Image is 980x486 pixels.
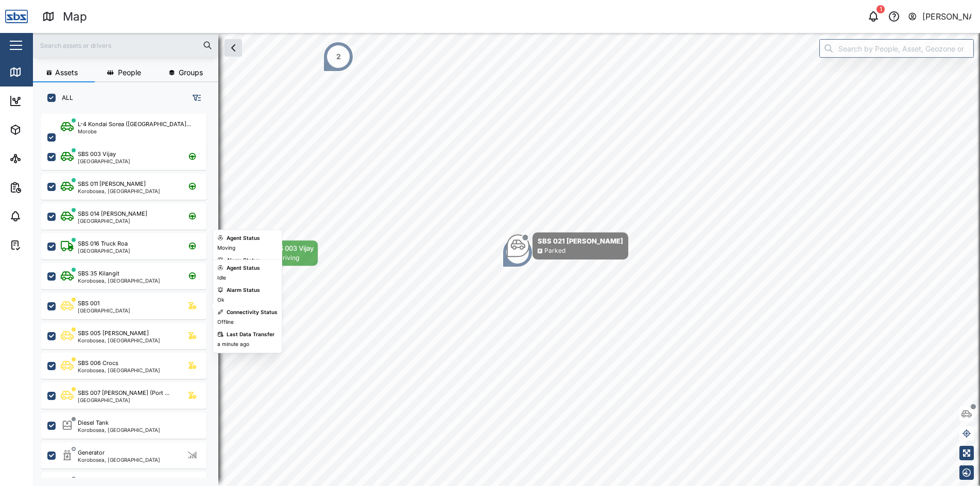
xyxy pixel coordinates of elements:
div: SBS 021 [PERSON_NAME] [538,236,623,246]
div: Ok [217,296,224,304]
span: Groups [179,69,203,76]
div: Agent Status [227,234,260,242]
div: [GEOGRAPHIC_DATA] [78,308,130,313]
div: Alarms [27,211,59,222]
div: Korobosea, [GEOGRAPHIC_DATA] [78,338,160,343]
div: SBS 007 [PERSON_NAME] (Port ... [78,389,169,397]
div: Moving [217,244,235,252]
div: Reports [27,182,62,193]
input: Search by People, Asset, Geozone or Place [819,39,974,58]
div: Idle [217,274,226,282]
div: [GEOGRAPHIC_DATA] [78,159,130,164]
div: Last Data Transfer [227,331,274,339]
div: Korobosea, [GEOGRAPHIC_DATA] [78,188,160,194]
div: Sites [27,153,51,164]
div: L-4 Kondai Sorea ([GEOGRAPHIC_DATA]... [78,120,191,129]
div: Map [63,8,87,26]
div: a minute ago [217,340,249,349]
div: 1 [876,5,885,13]
div: Agent Status [227,264,260,272]
div: Alarm Status [227,256,260,265]
div: SBS 014 [PERSON_NAME] [78,210,147,218]
div: Korobosea, [GEOGRAPHIC_DATA] [78,457,160,462]
div: Morobe [78,129,191,134]
div: Korobosea, [GEOGRAPHIC_DATA] [78,368,160,373]
div: Tasks [27,239,55,251]
div: Map marker [507,232,628,259]
div: SBS 016 Truck Roa [78,239,128,248]
div: Generator [78,448,105,457]
div: SBS 011 [PERSON_NAME] [78,180,146,188]
div: Dashboard [27,95,73,107]
label: ALL [56,94,73,102]
div: SBS 005 [PERSON_NAME] [78,329,149,338]
div: Map marker [323,41,354,72]
div: SBS 35 Kilangit [78,269,119,278]
div: Map marker [502,237,533,268]
div: Alarm Status [227,286,260,294]
div: [GEOGRAPHIC_DATA] [78,248,130,253]
input: Search assets or drivers [39,38,212,53]
div: Parked [544,246,565,256]
div: SBS 003 Vijay [270,243,314,253]
button: [PERSON_NAME] [907,9,972,24]
div: 2 [336,51,341,62]
div: Diesel Tank [78,419,109,427]
div: [GEOGRAPHIC_DATA] [78,218,147,223]
div: SBS 003 Vijay [78,150,116,159]
div: SBS 001 [78,299,99,308]
div: grid [41,110,218,478]
div: [PERSON_NAME] [922,10,972,23]
div: [GEOGRAPHIC_DATA] [78,397,169,403]
div: Driving [278,253,299,263]
div: Korobosea, [GEOGRAPHIC_DATA] [78,427,160,432]
div: Connectivity Status [227,308,278,317]
span: People [118,69,141,76]
div: SBS 006 Crocs [78,359,118,368]
canvas: Map [33,33,980,486]
div: Map [27,66,50,78]
div: Assets [27,124,59,135]
img: Main Logo [5,5,28,28]
span: Assets [55,69,78,76]
div: Offline [217,318,234,326]
div: Korobosea, [GEOGRAPHIC_DATA] [78,278,160,283]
